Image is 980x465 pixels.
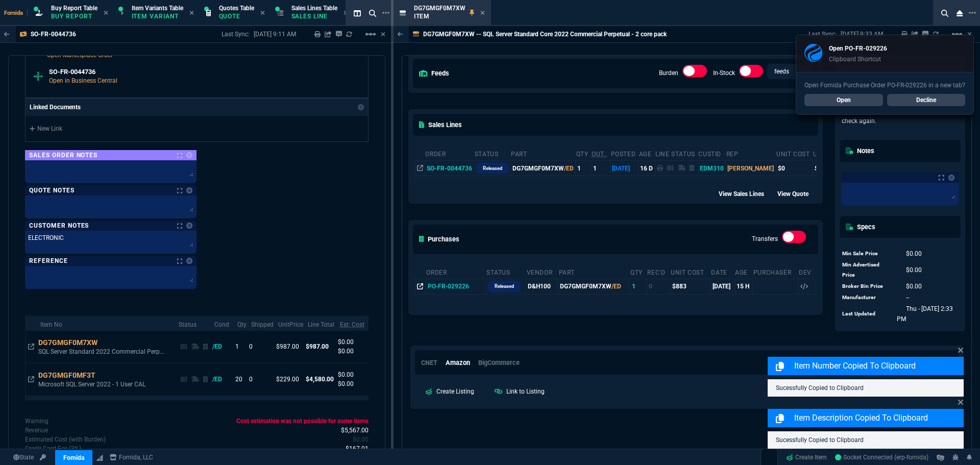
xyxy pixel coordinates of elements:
span: 5567 [341,427,369,434]
p: Released [495,282,514,290]
tr: SQL Server Standard 2022 Commercial Perpetual [26,331,665,363]
div: DG7GMGF0M7XW [38,337,107,348]
nx-icon: Open New Tab [382,8,389,18]
abbr: Estimated Cost with Burden [340,321,364,328]
p: [DATE] 9:11 AM [254,30,296,38]
a: Create Listing [417,385,482,398]
div: /ED [212,342,232,351]
div: /ED [212,375,232,384]
label: In-Stock [713,69,735,77]
p: spec.value [227,417,369,426]
div: View Sales Lines [719,188,773,199]
td: Broker Bin Price [842,281,896,292]
h5: Purchases [419,234,460,244]
th: Unit Price [813,146,851,161]
td: EDM310 [698,161,725,176]
h5: Notes [846,146,874,156]
tr: undefined [842,259,959,281]
p: Cost with burden [25,435,106,444]
span: -- [906,294,909,301]
td: [PERSON_NAME] [726,161,776,176]
p: Reference [29,257,68,265]
a: msbcCompanyName [107,453,156,462]
tr: undefined [842,281,959,292]
th: Status [486,264,526,279]
a: Link to Listing [486,385,553,398]
h6: Amazon [446,359,470,367]
a: Hide Workbench [381,30,385,38]
td: 1 [576,161,591,176]
th: QTY [576,146,591,161]
td: 1 [591,161,610,176]
th: Order [426,264,486,279]
td: Last Updated [842,303,896,325]
span: PO-FR-029226 [428,283,469,290]
nx-icon: Close Tab [344,9,348,17]
td: DG7GMGF0M7XW [510,161,575,176]
p: spec.value [343,435,369,444]
th: age [639,146,655,161]
td: [DATE] [710,279,734,294]
nx-icon: Split Panels [350,7,365,19]
span: Socket Connected (erp-fornida) [835,454,928,461]
p: Clipboard Shortcut [829,55,887,63]
td: Min Advertised Price [842,259,896,281]
th: Order [425,146,474,161]
th: Part [558,264,630,279]
nx-icon: Close Tab [260,9,265,17]
div: DG7GMGF0MF3T [38,370,105,380]
th: Unit Cost [776,146,813,161]
nx-fornida-value: PO-FR-029226 [428,282,484,291]
p: $4,580.00 [306,375,334,384]
p: $0.00 [338,379,371,388]
mat-icon: Example home icon [364,28,377,40]
th: Dev [798,264,816,279]
td: $883 [670,279,710,294]
p: $0.00 [338,370,371,379]
td: 0 [247,363,274,396]
td: 20 [233,363,247,396]
th: Shipped [247,316,274,331]
p: Microsoft SQL Server 2022 - 1 User CAL [38,380,164,388]
span: Item Variants Table [132,5,183,12]
p: $987.00 [276,342,302,351]
td: 1 [630,279,647,294]
nx-icon: Open In Opposite Panel [417,283,423,290]
h5: feeds [419,69,449,79]
p: DG7GMGF0M7XW -- SQL Server Standard Core 2022 Commercial Perpetual - 2 core pack [423,30,667,38]
th: Cond [210,316,234,331]
span: Buy Report Table [51,5,97,12]
p: $987.00 [306,342,334,351]
p: $0.00 [338,347,371,356]
th: Qty [630,264,647,279]
mat-icon: Example home icon [951,28,963,40]
p: Linked Documents [30,103,81,112]
td: 1 [233,331,247,363]
a: Create Item [782,450,831,465]
th: Purchaser [753,264,798,279]
p: undefined [25,426,48,435]
span: Quotes Table [219,5,254,12]
p: $229.00 [276,375,302,384]
tr: undefined [842,292,959,303]
span: Sales Lines Table [291,5,337,12]
nx-icon: Close Tab [104,9,108,17]
p: $0.00 [338,337,371,347]
th: Item No [36,316,175,331]
span: 167.01 [346,445,369,452]
th: Rec'd [647,264,670,279]
nx-icon: Open In Opposite Panel [28,376,34,383]
p: Open PO-FR-029226 [829,44,887,53]
th: Date [710,264,734,279]
th: Line Status [655,146,698,161]
p: Quote Notes [29,186,75,194]
label: Transfers [752,235,778,242]
td: $987 [813,161,851,176]
th: UnitPrice [274,316,304,331]
nx-icon: Open New Tab [969,8,976,18]
span: 0 [906,250,922,257]
td: 16 D [639,161,655,176]
p: undefined [25,417,48,426]
p: spec.value [331,426,369,435]
div: Transfers [782,231,806,247]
